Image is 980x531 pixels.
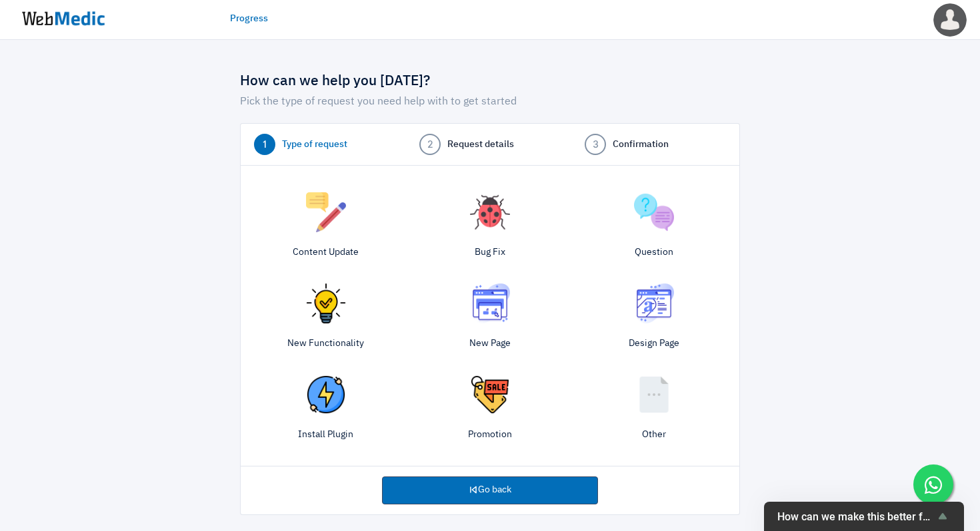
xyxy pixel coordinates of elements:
[418,337,562,351] p: New Page
[282,138,347,152] span: Type of request
[254,246,398,260] p: Content Update
[240,73,740,90] h4: How can we help you [DATE]?
[254,337,398,351] p: New Functionality
[470,375,510,415] img: promotion.png
[582,337,726,351] p: Design Page
[634,192,674,232] img: question.png
[418,246,562,260] p: Bug Fix
[230,12,268,26] a: Progress
[582,428,726,442] p: Other
[419,134,561,155] a: 2 Request details
[254,134,395,155] a: 1 Type of request
[254,428,398,442] p: Install Plugin
[634,375,674,415] img: other.png
[306,283,346,323] img: new.png
[306,375,346,415] img: plugin.png
[470,192,510,232] img: bug.png
[777,510,935,523] span: How can we make this better for you?
[585,134,726,155] a: 3 Confirmation
[582,246,726,260] p: Question
[418,428,562,442] p: Promotion
[777,508,951,524] button: Show survey - How can we make this better for you?
[382,476,598,504] a: Go back
[447,138,514,152] span: Request details
[585,134,606,155] span: 3
[306,192,346,232] img: content.png
[419,134,441,155] span: 2
[613,138,669,152] span: Confirmation
[254,134,275,155] span: 1
[470,283,510,323] img: new-page.png
[634,283,674,323] img: design-page.png
[240,94,740,110] p: Pick the type of request you need help with to get started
